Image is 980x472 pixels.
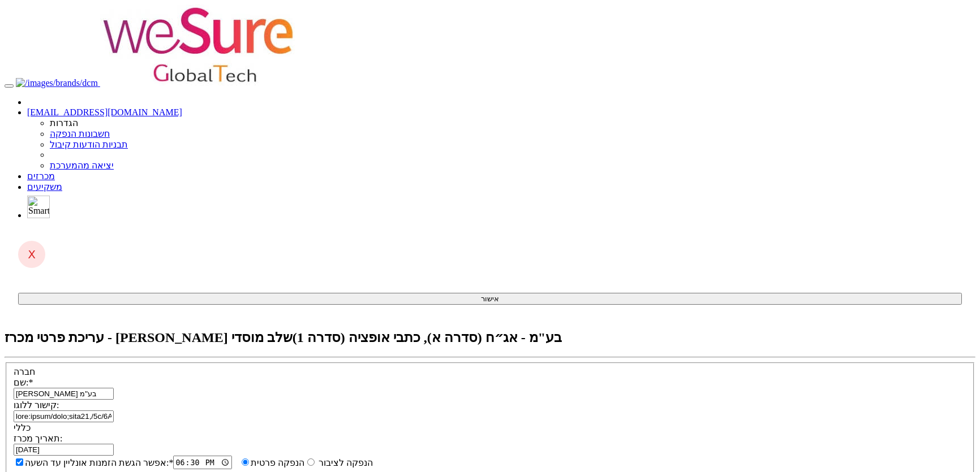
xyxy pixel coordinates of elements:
[14,378,33,387] label: שם:
[14,367,35,376] label: חברה
[27,182,62,192] a: משקיעים
[239,458,373,467] label: הנפקה לציבור
[16,458,23,466] input: אפשר הגשת הזמנות אונליין עד השעה:*
[242,458,249,466] input: הנפקה לציבור
[14,400,59,410] label: קישור ללוגו:
[16,78,98,88] img: /images/brands/dcm
[307,458,315,466] input: הנפקה פרטית
[5,330,975,345] h2: עריכת פרטי מכרז - [PERSON_NAME] בע"מ - אג״ח (סדרה א), כתבי אופציה (סדרה 1)
[50,161,114,170] a: יציאה מהמערכת
[251,458,316,467] label: הנפקה פרטית
[50,129,110,138] a: חשבונות הנפקה
[50,118,975,128] li: הגדרות
[14,423,31,432] label: כללי
[27,196,50,218] img: SmartBull Logo
[18,293,962,305] button: אישור
[14,434,62,443] label: תאריך מכרז:
[28,248,36,261] span: X
[27,107,182,117] a: [EMAIL_ADDRESS][DOMAIN_NAME]
[27,171,55,181] a: מכרזים
[14,457,173,468] label: אפשר הגשת הזמנות אונליין עד השעה:
[50,140,128,149] a: תבניות הודעות קיבול
[100,5,298,86] img: Auction Logo
[231,330,293,345] span: שלב מוסדי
